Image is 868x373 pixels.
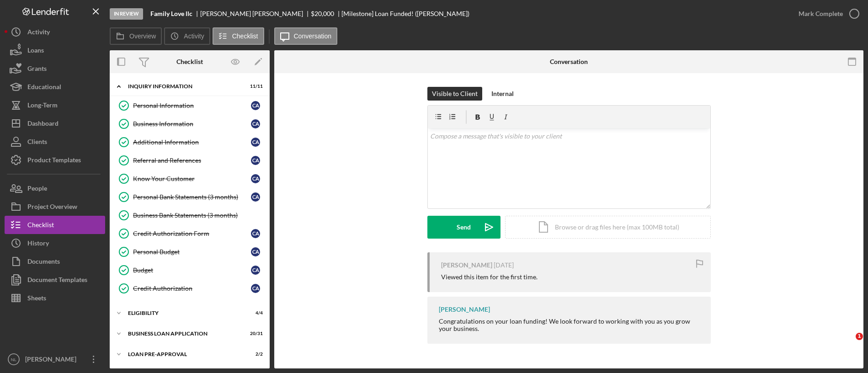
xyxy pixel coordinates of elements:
[432,87,478,101] div: Visible to Client
[5,23,105,41] button: Activity
[27,59,47,80] div: Grants
[427,87,482,101] button: Visible to Client
[5,179,105,197] a: People
[232,32,258,40] label: Checklist
[114,206,265,224] a: Business Bank Statements (3 months)
[200,10,311,17] div: [PERSON_NAME] [PERSON_NAME]
[550,58,588,65] div: Conversation
[5,271,105,289] button: Document Templates
[251,266,260,275] div: C A
[133,120,251,128] div: Business Information
[133,157,251,164] div: Referral and References
[5,197,105,216] button: Project Overview
[11,357,17,362] text: NL
[133,212,265,219] div: Business Bank Statements (3 months)
[114,170,265,188] a: Know Your CustomerCA
[441,261,492,269] div: [PERSON_NAME]
[129,32,156,40] label: Overview
[27,151,81,171] div: Product Templates
[251,229,260,238] div: C A
[133,139,251,146] div: Additional Information
[856,333,863,340] span: 1
[128,352,240,357] div: LOAN PRE-APPROVAL
[246,352,263,357] div: 2 / 2
[114,261,265,279] a: BudgetCA
[5,234,105,252] button: History
[441,273,538,281] div: Viewed this item for the first time.
[27,114,59,135] div: Dashboard
[114,224,265,243] a: Credit Authorization FormCA
[251,192,260,202] div: C A
[128,84,240,89] div: INQUIRY INFORMATION
[251,101,260,110] div: C A
[114,243,265,261] a: Personal BudgetCA
[5,133,105,151] button: Clients
[27,289,46,309] div: Sheets
[27,96,58,117] div: Long-Term
[133,285,251,292] div: Credit Authorization
[5,114,105,133] button: Dashboard
[5,289,105,307] button: Sheets
[251,156,260,165] div: C A
[5,41,105,59] button: Loans
[23,350,82,371] div: [PERSON_NAME]
[439,306,490,313] div: [PERSON_NAME]
[128,310,240,316] div: ELIGIBILITY
[27,197,77,218] div: Project Overview
[164,27,210,45] button: Activity
[251,119,260,128] div: C A
[246,331,263,336] div: 20 / 31
[133,230,251,237] div: Credit Authorization Form
[133,266,251,274] div: Budget
[110,8,143,20] div: In Review
[251,247,260,256] div: C A
[27,179,47,200] div: People
[5,252,105,271] button: Documents
[133,102,251,109] div: Personal Information
[110,27,162,45] button: Overview
[176,58,203,65] div: Checklist
[5,78,105,96] button: Educational
[274,27,338,45] button: Conversation
[114,115,265,133] a: Business InformationCA
[27,133,47,153] div: Clients
[5,350,105,368] button: NL[PERSON_NAME]
[491,87,514,101] div: Internal
[5,59,105,78] button: Grants
[27,252,60,273] div: Documents
[789,5,863,23] button: Mark Complete
[251,284,260,293] div: C A
[114,133,265,151] a: Additional InformationCA
[457,216,471,239] div: Send
[487,87,518,101] button: Internal
[427,216,501,239] button: Send
[27,271,87,291] div: Document Templates
[5,216,105,234] button: Checklist
[5,96,105,114] button: Long-Term
[494,261,514,269] time: 2025-10-08 16:03
[114,279,265,298] a: Credit AuthorizationCA
[133,193,251,201] div: Personal Bank Statements (3 months)
[27,23,50,43] div: Activity
[133,248,251,256] div: Personal Budget
[5,151,105,169] button: Product Templates
[27,78,61,98] div: Educational
[128,331,240,336] div: BUSINESS LOAN APPLICATION
[114,188,265,206] a: Personal Bank Statements (3 months)CA
[246,84,263,89] div: 11 / 11
[311,10,334,17] div: $20,000
[27,41,44,62] div: Loans
[27,234,49,255] div: History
